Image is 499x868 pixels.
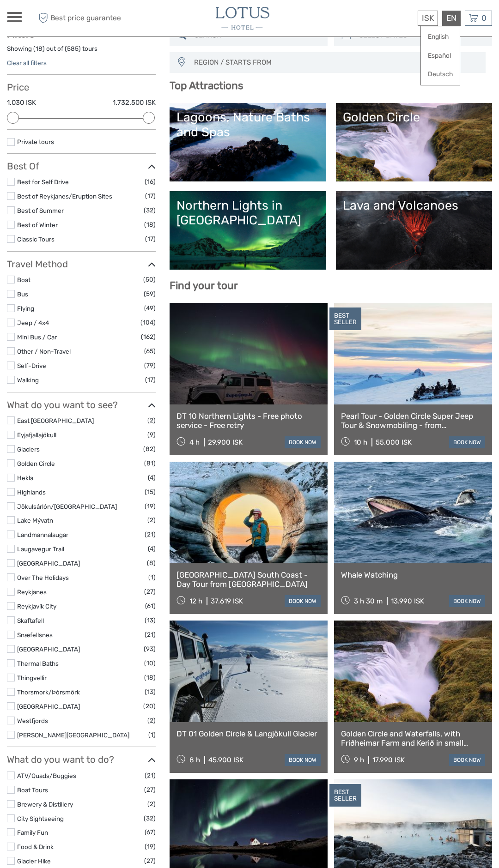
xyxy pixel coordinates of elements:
[17,446,40,453] a: Glaciers
[17,235,55,243] a: Classic Tours
[329,784,361,807] div: BEST SELLER
[17,193,112,200] a: Best of Reykjanes/Eruption Sites
[148,543,156,554] span: (4)
[17,574,69,581] a: Over The Holidays
[343,110,485,125] div: Golden Circle
[147,715,156,726] span: (2)
[140,317,156,328] span: (104)
[421,66,460,83] a: Deutsch
[17,276,30,283] a: Boat
[7,259,156,270] h3: Travel Method
[144,219,156,230] span: (18)
[391,597,424,605] div: 13.990 ISK
[17,772,76,779] a: ATV/Quads/Buggies
[17,362,46,369] a: Self-Drive
[143,701,156,711] span: (20)
[145,191,156,201] span: (17)
[17,348,71,355] a: Other / Non-Travel
[189,597,202,605] span: 12 h
[17,503,117,510] a: Jökulsárlón/[GEOGRAPHIC_DATA]
[189,438,200,446] span: 4 h
[17,305,34,312] a: Flying
[17,603,56,610] a: Reykjavík City
[341,729,485,748] a: Golden Circle and Waterfalls, with Friðheimar Farm and Kerið in small group
[144,289,156,299] span: (59)
[480,13,488,23] span: 0
[190,55,481,70] span: REGION / STARTS FROM
[189,756,200,764] span: 8 h
[145,687,156,697] span: (13)
[354,597,383,605] span: 3 h 30 m
[341,411,485,430] a: Pearl Tour - Golden Circle Super Jeep Tour & Snowmobiling - from [GEOGRAPHIC_DATA]
[144,813,156,824] span: (32)
[7,59,47,66] a: Clear all filters
[147,558,156,568] span: (8)
[176,198,319,228] div: Northern Lights in [GEOGRAPHIC_DATA]
[145,629,156,640] span: (21)
[145,501,156,512] span: (19)
[145,234,156,244] span: (17)
[36,11,128,26] span: Best price guarantee
[216,7,269,30] img: 3065-b7107863-13b3-4aeb-8608-4df0d373a5c0_logo_small.jpg
[7,98,36,108] label: 1.030 ISK
[7,82,156,93] h3: Price
[442,11,461,26] div: EN
[17,688,80,696] a: Thorsmork/Þórsmörk
[17,290,28,298] a: Bus
[17,517,53,524] a: Lake Mývatn
[17,460,55,467] a: Golden Circle
[17,660,59,667] a: Thermal Baths
[17,703,80,710] a: [GEOGRAPHIC_DATA]
[17,815,64,822] a: City Sightseeing
[17,474,33,482] a: Hekla
[144,303,156,313] span: (49)
[176,110,319,140] div: Lagoons, Nature Baths and Spas
[17,376,39,384] a: Walking
[17,843,54,850] a: Food & Drink
[449,436,485,448] a: book now
[17,138,54,145] a: Private tours
[145,374,156,385] span: (17)
[17,588,47,596] a: Reykjanes
[17,645,80,653] a: [GEOGRAPHIC_DATA]
[145,529,156,540] span: (21)
[285,754,321,766] a: book now
[17,801,73,808] a: Brewery & Distillery
[376,438,412,446] div: 55.000 ISK
[144,658,156,669] span: (10)
[148,572,156,583] span: (1)
[7,754,156,765] h3: What do you want to do?
[176,110,319,175] a: Lagoons, Nature Baths and Spas
[144,346,156,356] span: (65)
[148,729,156,740] span: (1)
[147,799,156,809] span: (2)
[144,360,156,371] span: (79)
[343,198,485,263] a: Lava and Volcanoes
[7,161,156,172] h3: Best Of
[67,44,79,53] label: 585
[17,717,48,724] a: Westfjords
[176,198,319,263] a: Northern Lights in [GEOGRAPHIC_DATA]
[17,674,47,681] a: Thingvellir
[343,110,485,175] a: Golden Circle
[145,827,156,838] span: (67)
[145,601,156,611] span: (61)
[17,417,94,424] a: East [GEOGRAPHIC_DATA]
[17,545,64,553] a: Laugavegur Trail
[208,756,243,764] div: 45.900 ISK
[147,429,156,440] span: (9)
[17,560,80,567] a: [GEOGRAPHIC_DATA]
[17,617,44,624] a: Skaftafell
[144,672,156,683] span: (18)
[143,274,156,285] span: (50)
[148,472,156,483] span: (4)
[17,207,64,214] a: Best of Summer
[176,729,321,738] a: DT 01 Golden Circle & Langjökull Glacier
[17,319,49,326] a: Jeep / 4x4
[17,431,56,439] a: Eyjafjallajökull
[17,631,53,639] a: Snæfellsnes
[17,786,48,794] a: Boat Tours
[285,595,321,607] a: book now
[7,399,156,410] h3: What do you want to see?
[211,597,243,605] div: 37.619 ISK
